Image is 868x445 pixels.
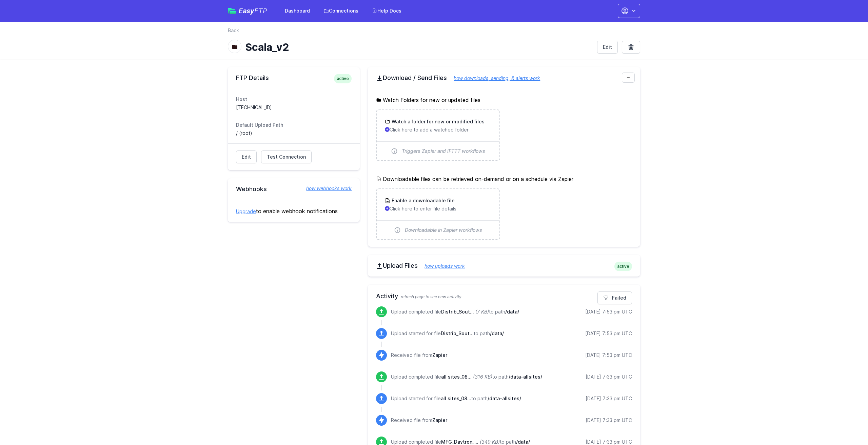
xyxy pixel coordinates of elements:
p: Upload completed file to path [391,308,519,315]
a: Edit [597,41,618,54]
h5: Watch Folders for new or updated files [376,96,632,104]
p: Upload started for file to path [391,395,521,402]
a: Upgrade [236,208,256,214]
a: Edit [236,150,257,163]
dd: / (root) [236,130,352,137]
span: Test Connection [267,154,306,160]
h2: Download / Send Files [376,74,632,82]
img: easyftp_logo.png [228,8,236,14]
span: active [614,262,632,271]
a: Enable a downloadable file Click here to enter file details Downloadable in Zapier workflows [377,189,499,239]
div: [DATE] 7:53 pm UTC [585,308,632,315]
a: EasyFTP [228,7,267,14]
span: Distrib_SouthernCross_181_08-11-25.csv [441,309,474,315]
dt: Host [236,96,352,103]
div: [DATE] 7:53 pm UTC [585,330,632,337]
span: Zapier [432,352,447,358]
i: (316 KB) [473,374,492,380]
div: to enable webhook notifications [228,200,360,222]
span: Zapier [432,417,447,423]
h2: FTP Details [236,74,352,82]
h3: Enable a downloadable file [390,197,455,204]
a: Test Connection [261,150,312,163]
h2: Upload Files [376,262,632,270]
div: [DATE] 7:53 pm UTC [585,352,632,359]
span: /data-allsites/ [488,396,521,401]
i: (340 KB) [480,439,500,445]
p: Upload completed file to path [391,373,542,380]
div: [DATE] 7:33 pm UTC [586,373,632,380]
span: all sites_08-11-25.csv [441,374,472,380]
h2: Webhooks [236,185,352,193]
p: Received file from [391,417,447,424]
span: /data/ [490,330,504,336]
span: /data-allsites/ [509,374,542,380]
a: Connections [319,5,362,17]
span: FTP [254,7,267,15]
span: refresh page to see new activity [401,294,461,299]
a: how downloads, sending, & alerts work [447,75,540,81]
div: [DATE] 7:33 pm UTC [586,417,632,424]
h1: Scala_v2 [245,41,592,53]
a: Failed [597,291,632,304]
span: Easy [239,7,267,14]
a: how webhooks work [299,185,352,192]
a: how uploads work [418,263,465,269]
p: Click here to add a watched folder [385,126,491,133]
a: Watch a folder for new or modified files Click here to add a watched folder Triggers Zapier and I... [377,110,499,160]
h5: Downloadable files can be retrieved on-demand or on a schedule via Zapier [376,175,632,183]
h3: Watch a folder for new or modified files [390,118,485,125]
i: (7 KB) [475,309,489,315]
p: Click here to enter file details [385,205,491,212]
span: MFG_Davtron_146_08-11-25.csv [441,439,478,445]
p: Received file from [391,352,447,359]
p: Upload started for file to path [391,330,504,337]
span: Distrib_SouthernCross_181_08-11-25.csv [441,330,474,336]
span: Downloadable in Zapier workflows [405,227,482,234]
a: Back [228,27,239,34]
span: all sites_08-11-25.csv [441,396,471,401]
span: /data/ [516,439,530,445]
dd: [TECHNICAL_ID] [236,104,352,111]
a: Dashboard [281,5,314,17]
span: active [334,74,352,83]
span: /data/ [505,309,519,315]
span: Triggers Zapier and IFTTT workflows [402,148,485,155]
div: [DATE] 7:33 pm UTC [586,395,632,402]
nav: Breadcrumb [228,27,640,38]
a: Help Docs [368,5,406,17]
dt: Default Upload Path [236,122,352,128]
h2: Activity [376,291,632,301]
